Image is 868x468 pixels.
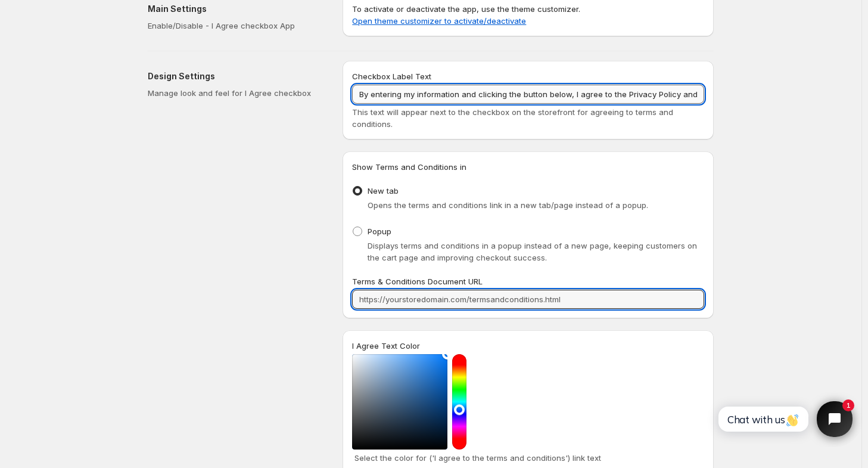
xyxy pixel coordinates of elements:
span: Popup [368,227,391,236]
span: This text will appear next to the checkbox on the storefront for agreeing to terms and conditions. [352,107,673,129]
a: Open theme customizer to activate/deactivate [352,16,526,26]
p: To activate or deactivate the app, use the theme customizer. [352,3,704,27]
p: Enable/Disable - I Agree checkbox App [148,20,323,32]
h2: Main Settings [148,3,323,15]
span: Opens the terms and conditions link in a new tab/page instead of a popup. [368,200,648,210]
input: https://yourstoredomain.com/termsandconditions.html [352,290,704,309]
span: Terms & Conditions Document URL [352,277,483,286]
span: Checkbox Label Text [352,72,431,81]
p: Select the color for ('I agree to the terms and conditions') link text [354,452,702,464]
iframe: Tidio Chat [705,391,863,447]
span: Displays terms and conditions in a popup instead of a new page, keeping customers on the cart pag... [368,241,697,262]
label: I Agree Text Color [352,340,420,352]
span: New tab [368,186,399,196]
span: Show Terms and Conditions in [352,162,466,172]
h2: Design Settings [148,70,323,82]
p: Manage look and feel for I Agree checkbox [148,87,323,99]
